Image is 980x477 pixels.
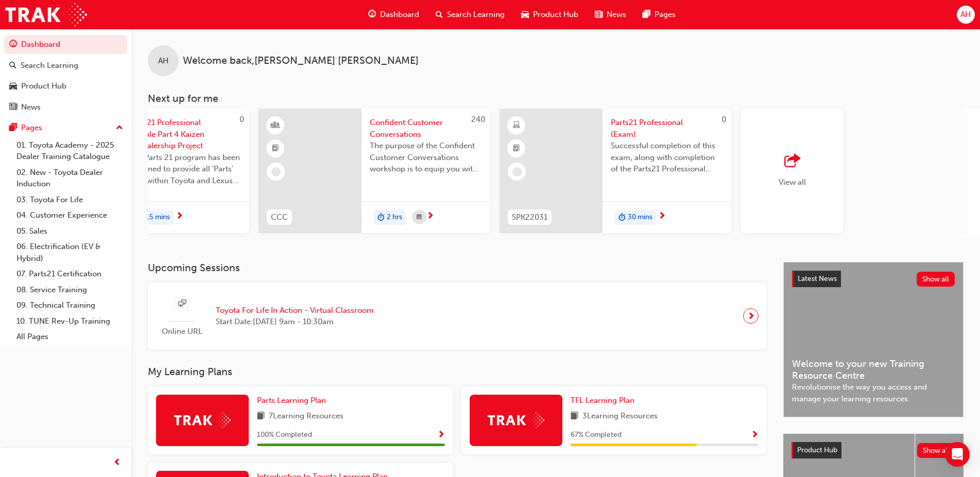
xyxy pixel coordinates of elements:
[417,211,422,224] span: calendar-icon
[513,119,520,132] span: learningResourceType_ELEARNING-icon
[513,142,520,155] span: booktick-icon
[387,211,402,223] span: 2 hrs
[12,266,127,282] a: 07. Parts21 Certification
[272,119,279,132] span: learningResourceType_INSTRUCTOR_LED-icon
[436,8,443,21] span: search-icon
[783,262,964,417] a: Latest NewsShow allWelcome to your new Training Resource CentreRevolutionise the way you access a...
[618,211,626,224] span: duration-icon
[259,109,490,233] a: 240CCCConfident Customer ConversationsThe purpose of the Confident Customer Conversations worksho...
[257,429,312,441] span: 100 % Completed
[9,123,17,133] span: pages-icon
[368,8,376,21] span: guage-icon
[257,410,265,423] span: book-icon
[607,9,626,21] span: News
[957,6,975,24] button: AH
[643,8,650,21] span: pages-icon
[113,456,121,469] span: prev-icon
[437,431,445,440] span: Show Progress
[174,412,231,428] img: Trak
[9,61,16,70] span: search-icon
[792,358,955,381] span: Welcome to your new Training Resource Centre
[611,140,723,175] span: Successful completion of this exam, along with completion of the Parts21 Professional eLearning m...
[216,316,374,328] span: Start Date: [DATE] 9am - 10:30am
[751,429,759,441] button: Show Progress
[131,93,980,104] h3: Next up for me
[116,121,123,135] span: up-icon
[4,35,127,54] a: Dashboard
[488,412,544,428] img: Trak
[4,98,127,117] a: News
[12,297,127,313] a: 09. Technical Training
[269,410,343,423] span: 7 Learning Resources
[917,272,955,287] button: Show all
[513,4,587,25] a: car-iconProduct Hub
[12,239,127,266] a: 06. Electrification (EV & Hybrid)
[183,55,419,67] span: Welcome back , [PERSON_NAME] [PERSON_NAME]
[5,3,87,26] img: Trak
[9,40,17,49] span: guage-icon
[4,33,127,118] button: DashboardSearch LearningProduct HubNews
[741,109,972,237] button: View all
[426,212,434,221] span: next-icon
[628,211,652,223] span: 30 mins
[158,55,168,67] span: AH
[571,395,639,407] a: TFL Learning Plan
[12,192,127,208] a: 03. Toyota For Life
[239,115,244,124] span: 0
[12,329,127,345] a: All Pages
[792,381,955,404] span: Revolutionise the way you access and manage your learning resources.
[21,122,42,134] div: Pages
[146,211,170,223] span: 15 mins
[587,4,634,25] a: news-iconNews
[176,212,183,221] span: next-icon
[377,211,385,224] span: duration-icon
[4,118,127,137] button: Pages
[12,223,127,239] a: 05. Sales
[9,103,17,112] span: news-icon
[21,101,41,113] div: News
[12,313,127,329] a: 10. TUNE Rev-Up Training
[216,305,374,316] span: Toyota For Life In Action - Virtual Classroom
[960,9,971,21] span: AH
[512,167,522,176] span: learningRecordVerb_NONE-icon
[611,117,723,140] span: Parts21 Professional (Exam)
[797,446,837,454] span: Product Hub
[178,297,186,310] span: sessionType_ONLINE_URL-icon
[370,140,482,175] span: The purpose of the Confident Customer Conversations workshop is to equip you with tools to commun...
[271,211,288,223] span: CCC
[12,137,127,165] a: 01. Toyota Academy - 2025 Dealer Training Catalogue
[917,443,956,458] button: Show all
[634,4,684,25] a: pages-iconPages
[12,282,127,298] a: 08. Service Training
[447,9,505,21] span: Search Learning
[12,165,127,192] a: 02. New - Toyota Dealer Induction
[272,142,279,155] span: booktick-icon
[595,8,603,21] span: news-icon
[792,442,955,458] a: Product HubShow all
[655,9,676,21] span: Pages
[751,431,759,440] span: Show Progress
[129,152,241,187] span: The Parts 21 program has been designed to provide all 'Parts' staff within Toyota and Lexus Deale...
[521,8,529,21] span: car-icon
[380,9,419,21] span: Dashboard
[945,442,970,467] div: Open Intercom Messenger
[500,109,731,233] a: 0SPK22031Parts21 Professional (Exam)Successful completion of this exam, along with completion of ...
[471,115,485,124] span: 240
[784,154,800,168] span: outbound-icon
[271,167,281,176] span: learningRecordVerb_NONE-icon
[12,207,127,223] a: 04. Customer Experience
[437,429,445,441] button: Show Progress
[257,395,330,407] a: Parts Learning Plan
[129,117,241,152] span: Parts21 Professional Module Part 4 Kaizen in Dealership Project
[571,410,578,423] span: book-icon
[582,410,658,423] span: 3 Learning Resources
[21,80,66,92] div: Product Hub
[4,77,127,96] a: Product Hub
[9,82,17,91] span: car-icon
[156,291,759,342] a: Online URLToyota For Life In Action - Virtual ClassroomStart Date:[DATE] 9am - 10:30am
[571,429,622,441] span: 67 % Completed
[747,309,755,323] span: next-icon
[370,117,482,140] span: Confident Customer Conversations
